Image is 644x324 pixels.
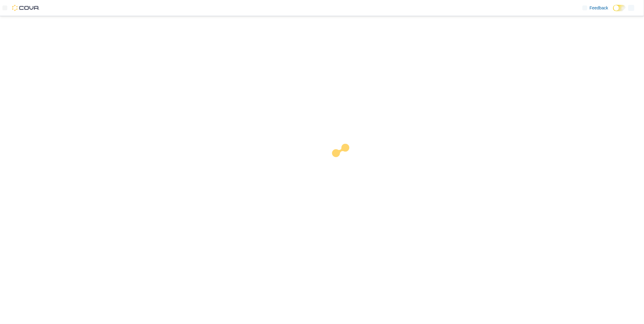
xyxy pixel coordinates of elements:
input: Dark Mode [613,5,626,11]
span: Feedback [590,5,608,11]
img: cova-loader [322,139,367,185]
a: Feedback [580,2,611,14]
span: Dark Mode [613,11,613,12]
img: Cova [12,5,39,11]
